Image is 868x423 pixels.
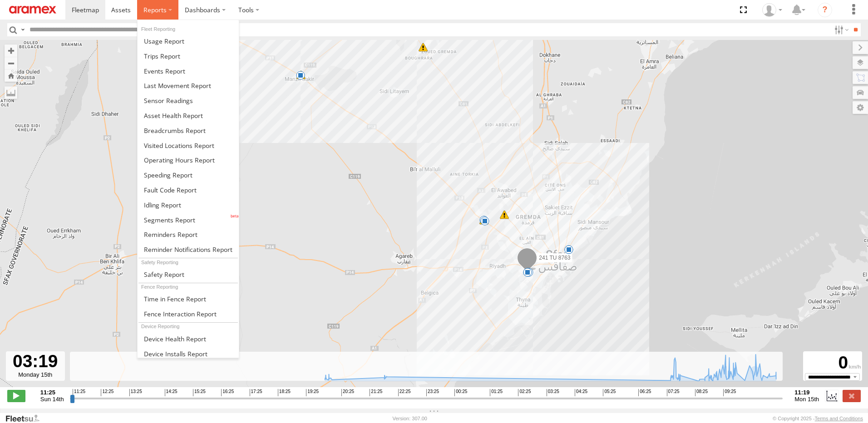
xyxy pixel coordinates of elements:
[454,389,467,396] span: 00:25
[695,389,708,396] span: 08:25
[138,108,239,123] a: Asset Health Report
[138,49,239,64] a: Trips Report
[794,389,819,396] strong: 11:19
[138,291,239,306] a: Time in Fences Report
[138,152,239,167] a: Asset Operating Hours Report
[138,227,239,242] a: Reminders Report
[138,267,239,282] a: Safety Report
[667,389,680,396] span: 07:25
[165,389,178,396] span: 14:25
[138,167,239,182] a: Fleet Speed Report
[818,3,832,17] i: ?
[138,306,239,321] a: Fence Interaction Report
[138,212,239,227] a: Segments Report
[370,389,382,396] span: 21:25
[575,389,587,396] span: 04:25
[5,57,17,69] button: Zoom out
[19,23,26,36] label: Search Query
[5,69,17,82] button: Zoom Home
[9,6,56,14] img: aramex-logo.svg
[5,44,17,57] button: Zoom in
[831,23,850,36] label: Search Filter Options
[138,93,239,108] a: Sensor Readings
[138,197,239,212] a: Idling Report
[603,389,616,396] span: 05:25
[5,414,47,423] a: Visit our Website
[547,389,559,396] span: 03:25
[138,182,239,197] a: Fault Code Report
[490,389,503,396] span: 01:25
[393,416,427,421] div: Version: 307.00
[638,389,651,396] span: 06:25
[73,389,85,396] span: 11:25
[518,389,531,396] span: 02:25
[138,123,239,138] a: Breadcrumbs Report
[40,389,64,396] strong: 11:25
[7,390,25,402] label: Play/Stop
[101,389,113,396] span: 12:25
[250,389,262,396] span: 17:25
[539,255,570,261] span: 241 TU 8763
[723,389,736,396] span: 09:25
[138,242,239,257] a: Service Reminder Notifications Report
[40,396,64,403] span: Sun 14th Sep 2025
[398,389,411,396] span: 22:25
[138,331,239,346] a: Device Health Report
[426,389,439,396] span: 23:25
[759,3,785,17] div: Ahmed Khanfir
[341,389,354,396] span: 20:25
[138,138,239,153] a: Visited Locations Report
[853,101,868,114] label: Map Settings
[138,346,239,361] a: Device Installs Report
[5,86,17,99] label: Measure
[306,389,319,396] span: 19:25
[804,353,861,373] div: 0
[138,64,239,79] a: Full Events Report
[843,390,861,402] label: Close
[138,34,239,49] a: Usage Report
[193,389,206,396] span: 15:25
[794,396,819,403] span: Mon 15th Sep 2025
[815,416,863,421] a: Terms and Conditions
[138,78,239,93] a: Last Movement Report
[129,389,142,396] span: 13:25
[221,389,234,396] span: 16:25
[278,389,291,396] span: 18:25
[773,416,863,421] div: © Copyright 2025 -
